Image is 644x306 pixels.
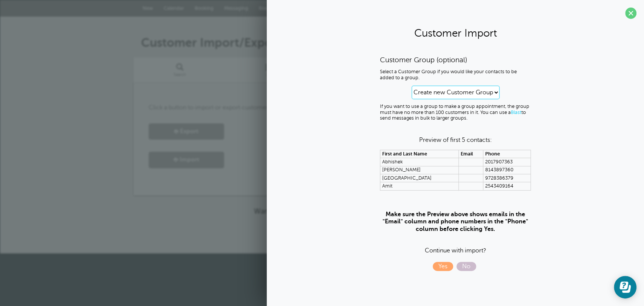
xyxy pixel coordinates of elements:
th: Phone [483,150,530,158]
td: [GEOGRAPHIC_DATA] [380,174,459,182]
p: Continue with import? [380,197,531,271]
h1: Customer Import/Export [141,35,511,50]
a: Blast [511,110,521,115]
strong: Make sure the Preview above shows emails in the "Email" column and phone numbers in the "Phone" c... [383,211,528,232]
p: Preview of first 5 contacts: [380,137,531,144]
span: Yes [433,262,453,271]
span: Search [137,72,223,77]
span: Export [180,128,198,135]
span: List [230,72,308,77]
a: List [226,57,312,83]
span: New [143,5,153,11]
a: Import [149,152,224,168]
span: Booking [195,5,214,11]
td: Abhishek [380,158,459,166]
a: No [456,263,478,270]
td: 8143897360 [483,166,530,174]
span: Calendar [164,5,184,11]
a: Yes [433,263,456,270]
td: Amit [380,182,459,190]
p: Click a button to import or export customers. [149,104,496,111]
a: Search [134,57,226,83]
p: Select a Customer Group if you would like your contacts to be added to a group. [380,69,531,81]
span: Import [180,156,199,163]
p: Want a ? [134,207,511,215]
a: Export [149,123,224,140]
th: Email [459,150,483,158]
td: 2543409164 [483,182,530,190]
h3: Customer Group (optional) [380,55,531,64]
h2: Customer Import [274,26,636,40]
th: First and Last Name [380,150,459,158]
span: Blasts [259,5,272,11]
td: 9728386379 [483,174,530,182]
span: No [456,262,476,271]
p: If you want to use a group to make a group appointment, the group must have no more than 100 cust... [380,104,531,121]
td: 2017907363 [483,158,530,166]
td: [PERSON_NAME] [380,166,459,174]
span: Messaging [224,5,248,11]
iframe: Resource center [614,276,636,298]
